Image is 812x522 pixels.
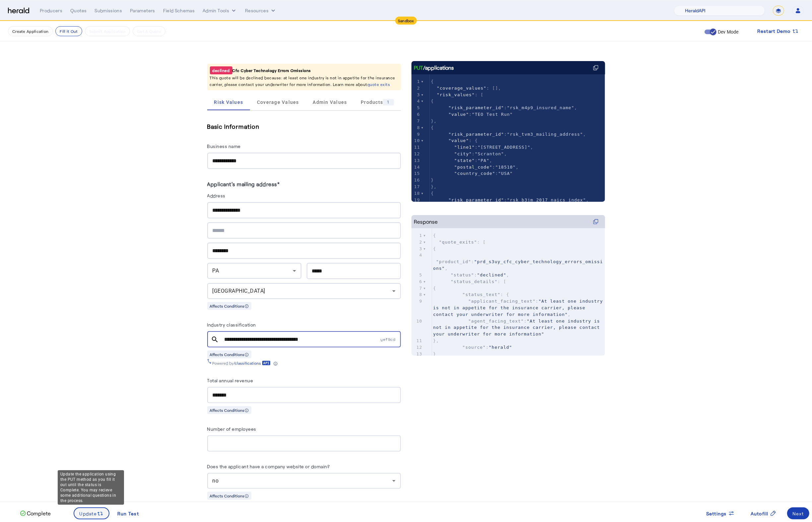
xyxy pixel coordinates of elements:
div: Response [414,218,438,226]
div: 1 [411,78,421,85]
button: internal dropdown menu [203,7,237,14]
img: Herald Logo [8,8,29,14]
span: : [433,345,512,350]
div: Submissions [94,7,122,14]
span: }, [431,118,437,123]
div: 8 [411,124,421,131]
div: Sandbox [395,17,417,25]
span: "postal_code" [454,165,492,170]
div: Affects Conditions [207,406,251,414]
p: Complete [26,509,51,517]
span: { [433,286,436,291]
button: Submit Application [85,26,130,36]
div: 1 [411,232,423,239]
div: 14 [411,164,421,171]
span: "coverage_values" [437,86,486,91]
div: /applications [414,64,454,72]
div: 2 [411,239,423,246]
span: : [431,171,513,176]
div: Producers [40,7,62,14]
span: Settings [706,510,727,517]
span: no [213,478,219,484]
span: { [431,79,434,84]
div: Parameters [130,7,155,14]
span: "declined" [477,272,506,277]
button: Autofill [745,507,782,519]
herald-code-block: Response [411,215,605,342]
div: 6 [411,111,421,118]
span: "[STREET_ADDRESS]" [478,145,531,150]
span: Admin Values [313,100,347,105]
span: "risk_parameter_id" [448,197,504,202]
label: Dev Mode [717,29,739,35]
span: "Scranton" [475,151,504,156]
div: 15 [411,170,421,177]
span: Coverage Values [257,100,299,105]
div: Quotes [70,7,87,14]
div: 7 [411,285,423,292]
label: Applicant's mailing address* [207,181,280,187]
span: } [431,178,434,183]
span: } [433,351,436,356]
span: "rsk_b3jm_2017_naics_index" [507,197,586,202]
button: Next [787,507,809,519]
div: 9 [411,298,423,305]
span: : [ [433,279,507,284]
span: : [ [431,92,484,97]
span: : , [433,272,510,277]
span: { [431,125,434,130]
div: Affects Conditions [207,492,251,500]
span: }, [431,184,437,189]
label: Number of employees [207,426,257,432]
span: "At least one industry is not in appetite for the insurance carrier, please contact your underwri... [433,299,606,317]
span: "quote_exits" [439,240,477,245]
span: { [433,246,436,251]
h5: Basic Information [207,121,401,131]
a: quote exits [367,82,390,87]
span: "rsk_tvm3_mailing_address" [507,132,583,137]
span: "risk_parameter_id" [448,132,504,137]
span: "status_text" [463,292,501,297]
span: "TEO Test Run" [472,112,513,117]
span: : { [433,292,510,297]
div: 7 [411,118,421,124]
div: 4 [411,98,421,105]
span: "city" [454,151,472,156]
span: "prd_s3uy_cfc_cyber_technology_errors_omissions" [433,259,603,271]
span: "PA" [478,158,489,163]
mat-icon: search [207,336,223,343]
div: 4 [411,252,423,259]
span: : , [431,132,586,137]
span: "rsk_m4p9_insured_name" [507,105,574,110]
span: "value" [448,112,469,117]
div: 16 [411,177,421,184]
span: Risk Values [214,100,243,105]
span: [GEOGRAPHIC_DATA] [213,288,266,294]
span: "status" [451,272,474,277]
div: Cfc Cyber Technology Errors Omissions [210,66,398,74]
div: 5 [411,272,423,278]
div: 9 [411,131,421,138]
button: Restart Demo [752,25,804,37]
span: "herald" [489,345,512,350]
button: Get A Quote [133,26,165,36]
span: : [433,319,603,337]
span: Restart Demo [757,27,791,35]
span: "agent_facing_text" [468,319,524,324]
div: 13 [411,351,423,357]
div: Powered by [213,360,278,366]
span: : [ [433,240,486,245]
label: Address [207,193,226,198]
div: Next [792,510,804,517]
span: : , [433,253,603,271]
span: "country_code" [454,171,495,176]
span: : [], [431,86,501,91]
span: Products [361,99,394,106]
div: Field Schemas [163,7,195,14]
button: Resources dropdown menu [245,7,277,14]
button: Run Test [112,507,144,519]
span: { [431,191,434,196]
div: 12 [411,344,423,351]
span: PA [213,267,219,274]
label: Industry classification [207,322,256,328]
